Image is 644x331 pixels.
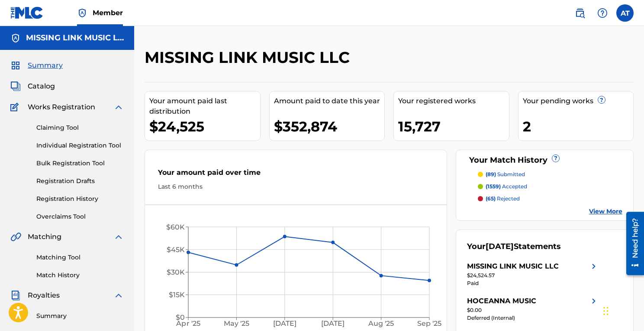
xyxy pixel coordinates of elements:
[486,183,527,190] p: accepted
[10,60,21,71] img: Summary
[167,268,185,276] tspan: $30K
[486,171,496,177] span: (89)
[113,232,124,242] img: expand
[601,289,644,331] iframe: Chat Widget
[36,271,124,280] a: Match History
[594,4,611,22] div: Help
[28,60,63,71] span: Summary
[467,261,559,272] div: MISSING LINK MUSIC LLC
[597,8,608,18] img: help
[36,311,124,321] a: Summary
[10,81,21,92] img: Catalog
[478,183,622,190] a: (1559) accepted
[36,212,124,221] a: Overclaims Tool
[467,154,622,166] div: Your Match History
[398,96,509,106] div: Your registered works
[467,261,599,287] a: MISSING LINK MUSIC LLCright chevron icon$24,524.57Paid
[36,194,124,203] a: Registration History
[36,159,124,168] a: Bulk Registration Tool
[169,291,185,299] tspan: $15K
[28,232,61,242] span: Matching
[176,313,185,321] tspan: $0
[467,306,599,314] div: $0.00
[158,182,434,191] div: Last 6 months
[10,60,63,71] a: SummarySummary
[368,319,394,328] tspan: Aug '25
[575,8,585,18] img: search
[486,242,514,251] span: [DATE]
[486,170,525,178] p: submitted
[478,170,622,178] a: (89) submitted
[149,117,260,136] div: $24,525
[10,33,21,43] img: Accounts
[224,319,249,328] tspan: May '25
[36,141,124,150] a: Individual Registration Tool
[10,290,21,301] img: Royalties
[467,272,599,279] div: $24,524.57
[417,319,441,328] tspan: Sep '25
[467,241,561,252] div: Your Statements
[113,102,124,112] img: expand
[523,117,634,136] div: 2
[36,123,124,132] a: Claiming Tool
[10,7,44,19] img: MLC Logo
[26,33,124,43] h5: MISSING LINK MUSIC LLC
[36,177,124,186] a: Registration Drafts
[486,183,501,190] span: (1559)
[571,4,589,22] a: Public Search
[10,81,55,92] a: CatalogCatalog
[10,102,22,112] img: Works Registration
[77,8,87,18] img: Top Rightsholder
[167,246,185,254] tspan: $45K
[478,195,622,203] a: (65) rejected
[603,298,609,324] div: Drag
[598,96,605,103] span: ?
[486,195,496,202] span: (65)
[589,207,622,216] a: View More
[616,4,634,22] div: User Menu
[273,319,296,328] tspan: [DATE]
[28,290,60,301] span: Royalties
[166,223,185,231] tspan: $60K
[274,117,385,136] div: $352,874
[589,261,599,272] img: right chevron icon
[176,319,200,328] tspan: Apr '25
[149,96,260,117] div: Your amount paid last distribution
[589,296,599,306] img: right chevron icon
[398,117,509,136] div: 15,727
[467,296,599,322] a: HOCEANNA MUSICright chevron icon$0.00Deferred (Internal)
[145,48,354,67] h2: MISSING LINK MUSIC LLC
[467,314,599,322] div: Deferred (Internal)
[28,81,55,92] span: Catalog
[113,290,124,301] img: expand
[28,102,95,112] span: Works Registration
[10,232,21,242] img: Matching
[274,96,385,106] div: Amount paid to date this year
[467,296,536,306] div: HOCEANNA MUSIC
[321,319,345,328] tspan: [DATE]
[523,96,634,106] div: Your pending works
[158,167,434,182] div: Your amount paid over time
[93,8,123,18] span: Member
[552,155,559,162] span: ?
[486,195,520,203] p: rejected
[620,209,644,279] iframe: Resource Center
[36,253,124,262] a: Matching Tool
[467,279,599,287] div: Paid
